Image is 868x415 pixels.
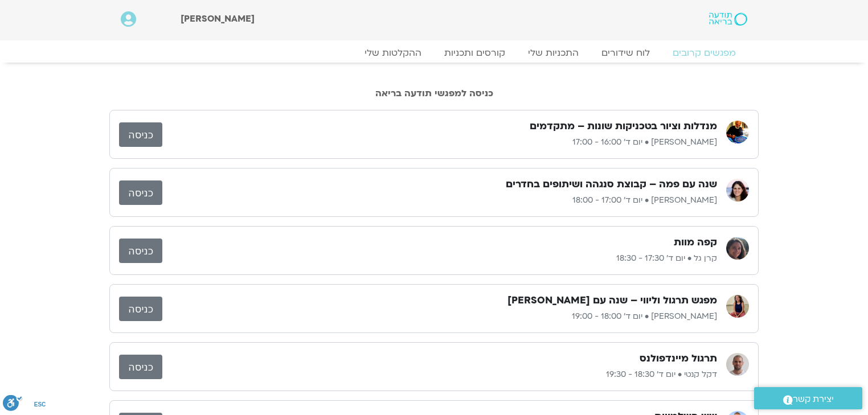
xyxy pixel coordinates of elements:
a: כניסה [119,180,162,205]
p: [PERSON_NAME] • יום ד׳ 17:00 - 18:00 [162,194,717,207]
a: כניסה [119,355,162,379]
p: דקל קנטי • יום ד׳ 18:30 - 19:30 [162,368,717,381]
img: מליסה בר-אילן [726,295,749,318]
a: מפגשים קרובים [661,47,747,59]
span: יצירת קשר [793,392,834,407]
a: לוח שידורים [590,47,661,59]
p: קרן גל • יום ד׳ 17:30 - 18:30 [162,252,717,265]
a: קורסים ותכניות [433,47,517,59]
h2: כניסה למפגשי תודעה בריאה [109,88,759,98]
a: כניסה [119,122,162,147]
a: כניסה [119,297,162,321]
a: כניסה [119,239,162,263]
a: ההקלטות שלי [353,47,433,59]
img: מיכל גורל [726,179,749,202]
img: קרן גל [726,237,749,260]
span: [PERSON_NAME] [181,13,255,25]
p: [PERSON_NAME] • יום ד׳ 16:00 - 17:00 [162,135,717,149]
a: התכניות שלי [517,47,590,59]
p: [PERSON_NAME] • יום ד׳ 18:00 - 19:00 [162,310,717,323]
a: יצירת קשר [754,387,862,409]
h3: מנדלות וציור בטכניקות שונות – מתקדמים [530,120,717,133]
img: דקל קנטי [726,353,749,376]
h3: שנה עם פמה – קבוצת סנגהה ושיתופים בחדרים [506,178,717,191]
nav: Menu [121,47,747,59]
h3: מפגש תרגול וליווי – שנה עם [PERSON_NAME] [507,294,717,307]
img: איתן קדמי [726,121,749,143]
h3: קפה מוות [674,236,717,249]
h3: תרגול מיינדפולנס [640,352,717,365]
